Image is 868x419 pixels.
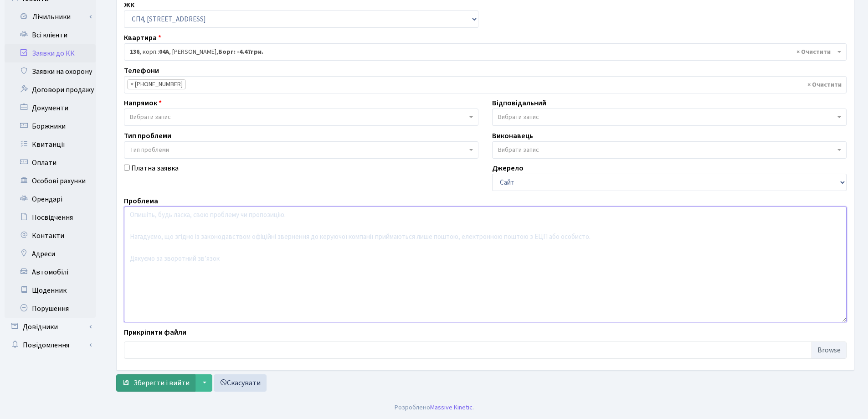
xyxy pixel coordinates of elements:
[5,245,96,263] a: Адреси
[5,26,96,44] a: Всі клієнти
[130,80,134,89] span: ×
[5,117,96,135] a: Боржники
[5,208,96,227] a: Посвідчення
[5,263,96,281] a: Автомобілі
[10,8,96,26] a: Лічильники
[218,47,263,57] b: Борг: -4.47грн.
[5,44,96,62] a: Заявки до КК
[5,281,96,300] a: Щоденник
[130,47,139,57] b: 136
[124,196,158,207] label: Проблема
[5,81,96,99] a: Договори продажу
[130,113,171,122] span: Вибрати запис
[498,113,539,122] span: Вибрати запис
[124,43,847,61] span: <b>136</b>, корп.: <b>04А</b>, Соломон Ірина Ігорівна, <b>Борг: -4.47грн.</b>
[124,32,161,43] label: Квартира
[214,374,267,392] a: Скасувати
[131,163,179,174] label: Платна заявка
[5,227,96,245] a: Контакти
[124,130,171,141] label: Тип проблеми
[130,47,835,57] span: <b>136</b>, корп.: <b>04А</b>, Соломон Ірина Ігорівна, <b>Борг: -4.47грн.</b>
[127,79,186,89] li: +380956329020
[124,327,186,338] label: Прикріпити файли
[492,130,533,141] label: Виконавець
[124,98,162,109] label: Напрямок
[498,145,539,155] span: Вибрати запис
[492,98,546,109] label: Відповідальний
[430,403,473,412] a: Massive Kinetic
[5,62,96,81] a: Заявки на охорону
[5,300,96,318] a: Порушення
[134,378,190,388] span: Зберегти і вийти
[395,403,474,413] div: Розроблено .
[5,190,96,208] a: Орендарі
[124,65,159,76] label: Телефони
[159,47,169,57] b: 04А
[5,154,96,172] a: Оплати
[492,163,524,174] label: Джерело
[130,145,169,155] span: Тип проблеми
[5,318,96,336] a: Довідники
[807,80,842,89] span: Видалити всі елементи
[116,374,195,392] button: Зберегти і вийти
[5,172,96,190] a: Особові рахунки
[5,135,96,154] a: Квитанції
[5,99,96,117] a: Документи
[796,47,831,57] span: Видалити всі елементи
[5,336,96,354] a: Повідомлення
